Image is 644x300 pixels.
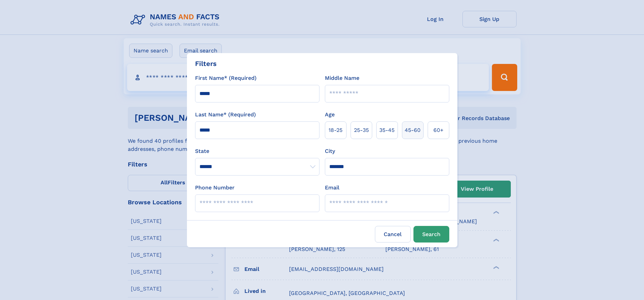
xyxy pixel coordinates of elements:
[325,147,335,155] label: City
[195,74,257,82] label: First Name* (Required)
[195,111,256,119] label: Last Name* (Required)
[195,59,217,69] div: Filters
[405,126,421,134] span: 45‑60
[325,74,359,82] label: Middle Name
[375,226,411,243] label: Cancel
[195,184,235,192] label: Phone Number
[433,126,444,134] span: 60+
[195,147,319,155] label: State
[413,226,449,243] button: Search
[329,126,342,134] span: 18‑25
[379,126,395,134] span: 35‑45
[325,111,335,119] label: Age
[325,184,339,192] label: Email
[354,126,369,134] span: 25‑35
